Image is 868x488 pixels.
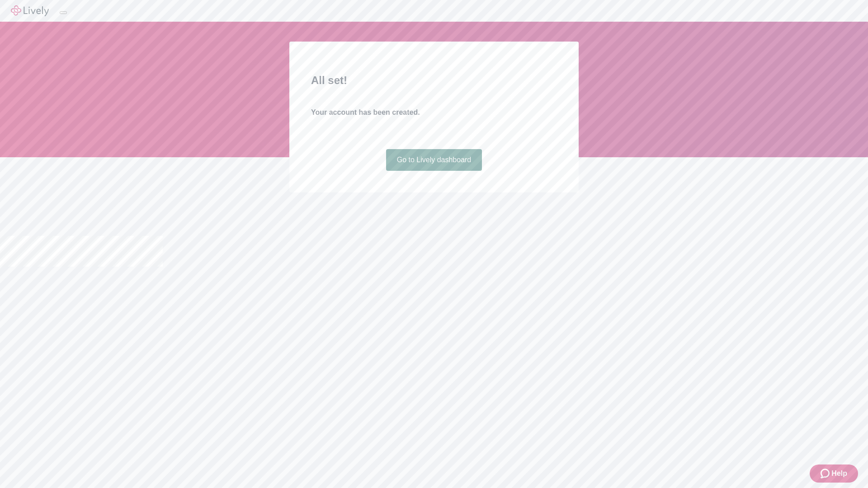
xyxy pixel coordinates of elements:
[11,5,49,16] img: Lively
[821,468,831,479] svg: Zendesk support icon
[311,72,557,89] h2: All set!
[386,149,482,171] a: Go to Lively dashboard
[810,465,858,483] button: Zendesk support iconHelp
[60,11,67,14] button: Log out
[311,107,557,118] h4: Your account has been created.
[831,468,847,479] span: Help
